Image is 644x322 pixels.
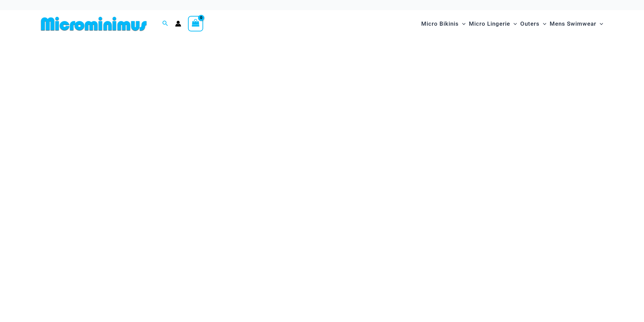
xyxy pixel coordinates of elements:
[519,14,548,34] a: OutersMenu ToggleMenu Toggle
[510,15,517,32] span: Menu Toggle
[596,15,603,32] span: Menu Toggle
[420,14,467,34] a: Micro BikinisMenu ToggleMenu Toggle
[419,13,606,35] nav: Site Navigation
[175,21,181,27] a: Account icon link
[540,15,546,32] span: Menu Toggle
[469,15,510,32] span: Micro Lingerie
[162,20,168,28] a: Search icon link
[520,15,540,32] span: Outers
[550,15,596,32] span: Mens Swimwear
[38,16,149,31] img: MM SHOP LOGO FLAT
[467,14,519,34] a: Micro LingerieMenu ToggleMenu Toggle
[421,15,459,32] span: Micro Bikinis
[188,16,204,31] a: View Shopping Cart, empty
[548,14,605,34] a: Mens SwimwearMenu ToggleMenu Toggle
[459,15,466,32] span: Menu Toggle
